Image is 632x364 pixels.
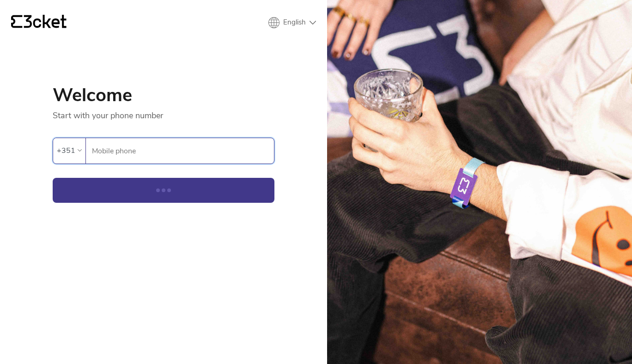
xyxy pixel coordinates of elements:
[53,86,274,104] h1: Welcome
[53,104,274,121] p: Start with your phone number
[11,15,22,28] g: {' '}
[53,178,274,203] button: Continue
[57,144,75,158] div: +351
[86,138,274,164] label: Mobile phone
[11,15,67,30] a: {' '}
[91,138,274,164] input: Mobile phone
